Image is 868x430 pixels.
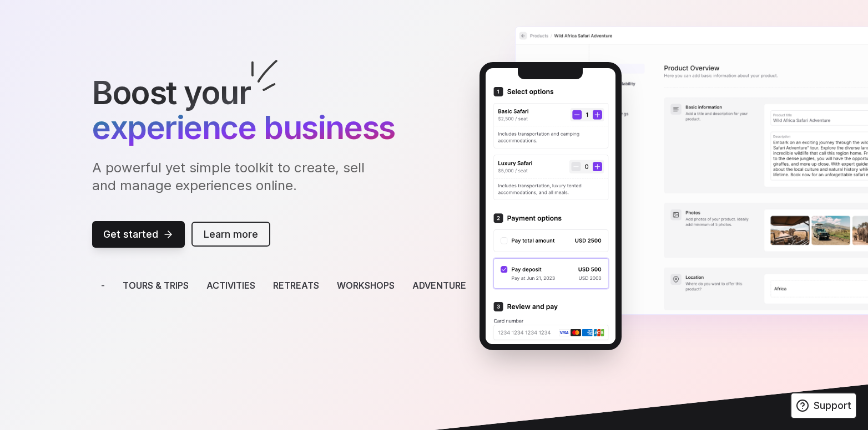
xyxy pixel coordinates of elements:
span: Tours & Trips [123,280,189,291]
span: Support [814,398,851,413]
span: - [101,280,105,291]
img: checkout.76d6e05d.png [486,79,615,344]
img: explode.6366aab8.svg [251,60,277,91]
span: Adventures [412,280,472,291]
span: Boost your [92,73,251,112]
span: Activities [206,280,255,291]
span: Retreats [273,280,319,291]
a: Support [790,392,857,419]
span: experience business [92,110,466,145]
span: Get started [103,227,158,242]
a: Learn more [191,222,270,247]
a: Get started [92,221,185,248]
p: A powerful yet simple toolkit to create, sell and manage experiences online. [92,159,376,194]
span: Workshops [337,280,395,291]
